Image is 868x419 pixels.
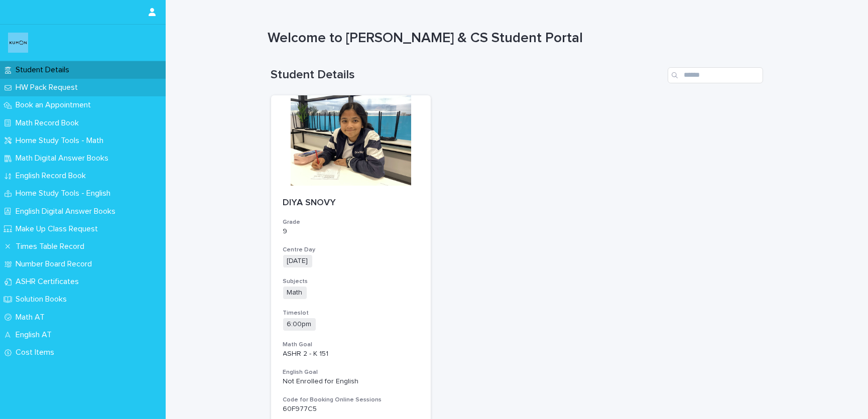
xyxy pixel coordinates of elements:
input: Search [668,67,763,83]
h3: Math Goal [283,341,419,349]
h3: Grade [283,218,419,226]
p: DIYA SNOVY [283,198,419,209]
p: Math Record Book [12,118,87,128]
p: Math AT [12,313,53,322]
p: Math Digital Answer Books [12,154,116,163]
p: HW Pack Request [12,83,86,92]
p: English Digital Answer Books [12,207,123,216]
p: Solution Books [12,295,75,304]
p: Make Up Class Request [12,224,106,234]
p: Number Board Record [12,259,100,269]
span: [DATE] [283,255,312,267]
h1: Welcome to [PERSON_NAME] & CS Student Portal [268,30,760,47]
p: Home Study Tools - Math [12,136,111,146]
h3: Centre Day [283,246,419,254]
p: English Record Book [12,171,94,181]
p: Book an Appointment [12,100,99,110]
span: Math [283,287,307,299]
h3: Code for Booking Online Sessions [283,396,419,404]
h3: Timeslot [283,309,419,317]
h1: Student Details [271,68,664,82]
h3: Subjects [283,277,419,286]
p: Home Study Tools - English [12,189,118,198]
p: 60F977C5 [283,405,419,413]
p: Student Details [12,65,77,75]
p: Times Table Record [12,242,92,251]
p: Not Enrolled for English [283,377,419,386]
p: 9 [283,227,419,236]
p: English AT [12,330,60,340]
p: Cost Items [12,348,62,357]
img: o6XkwfS7S2qhyeB9lxyF [8,33,28,53]
p: ASHR 2 - K 151 [283,350,419,358]
p: ASHR Certificates [12,277,87,287]
h3: English Goal [283,368,419,376]
span: 6:00pm [283,318,316,331]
